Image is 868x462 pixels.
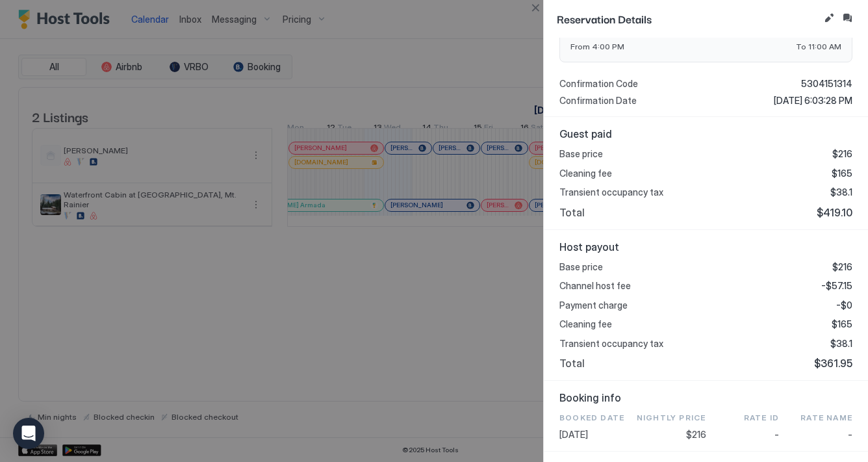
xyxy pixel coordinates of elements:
[801,78,852,90] span: 5304151314
[800,412,852,424] span: Rate Name
[832,261,852,273] span: $216
[848,429,852,441] span: -
[559,240,852,253] span: Host payout
[830,186,852,198] span: $38.1
[817,206,852,219] span: $419.10
[637,412,706,424] span: Nightly Price
[832,168,852,179] span: $165
[559,261,603,273] span: Base price
[559,186,663,198] span: Transient occupancy tax
[559,168,612,179] span: Cleaning fee
[557,10,819,27] span: Reservation Details
[559,206,585,219] span: Total
[814,357,852,370] span: $361.95
[821,10,837,26] button: Edit reservation
[559,95,637,107] span: Confirmation Date
[774,95,852,107] span: [DATE] 6:03:28 PM
[744,412,779,424] span: Rate ID
[559,127,852,140] span: Guest paid
[559,318,612,330] span: Cleaning fee
[13,418,44,449] div: Open Intercom Messenger
[559,338,663,350] span: Transient occupancy tax
[559,391,852,404] span: Booking info
[559,300,628,311] span: Payment charge
[830,338,852,350] span: $38.1
[821,280,852,292] span: -$57.15
[836,300,852,311] span: -$0
[559,357,585,370] span: Total
[559,280,631,292] span: Channel host fee
[686,429,706,441] span: $216
[559,429,633,441] span: [DATE]
[774,429,779,441] span: -
[570,42,624,51] span: From 4:00 PM
[559,148,603,160] span: Base price
[559,412,633,424] span: Booked Date
[559,78,638,90] span: Confirmation Code
[796,42,841,51] span: To 11:00 AM
[839,10,855,26] button: Inbox
[832,148,852,160] span: $216
[832,318,852,330] span: $165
